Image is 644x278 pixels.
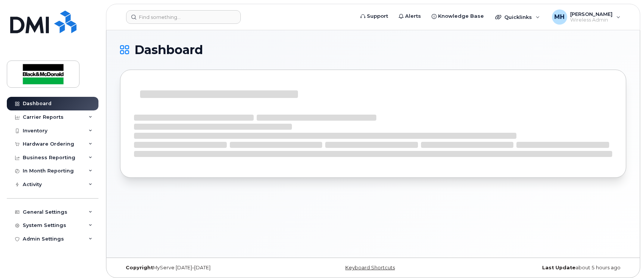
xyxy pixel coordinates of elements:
[120,265,289,271] div: MyServe [DATE]–[DATE]
[134,44,203,56] span: Dashboard
[542,265,575,270] strong: Last Update
[345,265,395,270] a: Keyboard Shortcuts
[457,265,626,271] div: about 5 hours ago
[126,265,153,270] strong: Copyright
